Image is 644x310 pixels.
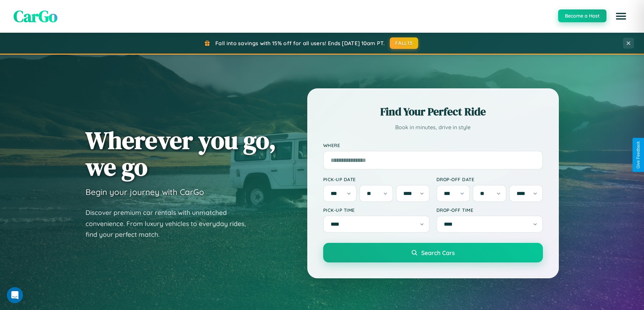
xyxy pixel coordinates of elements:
label: Drop-off Date [436,176,543,182]
div: Give Feedback [636,141,641,169]
label: Pick-up Time [323,207,430,213]
button: Search Cars [323,243,543,262]
iframe: Intercom live chat [7,287,23,303]
p: Book in minutes, drive in style [323,122,543,132]
h3: Begin your journey with CarGo [86,187,204,197]
span: Search Cars [421,249,455,256]
p: Discover premium car rentals with unmatched convenience. From luxury vehicles to everyday rides, ... [86,207,255,240]
label: Where [323,142,543,148]
span: CarGo [14,5,57,27]
button: Become a Host [558,9,606,22]
label: Drop-off Time [436,207,543,213]
button: Open menu [612,7,630,26]
span: Fall into savings with 15% off for all users! Ends [DATE] 10am PT. [215,40,385,47]
h2: Find Your Perfect Ride [323,104,543,119]
label: Pick-up Date [323,176,430,182]
button: FALL15 [390,37,418,49]
h1: Wherever you go, we go [86,127,276,180]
